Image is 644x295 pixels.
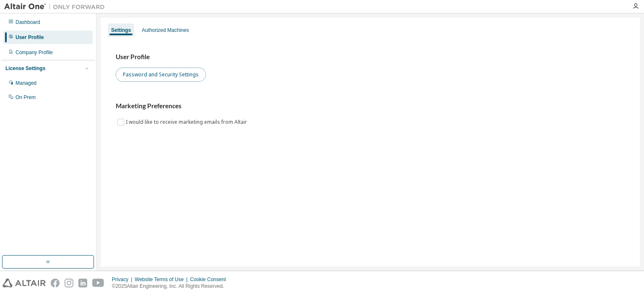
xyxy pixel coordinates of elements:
button: Password and Security Settings [116,68,206,82]
div: Cookie Consent [190,276,231,283]
h3: Marketing Preferences [116,102,625,110]
div: Managed [16,80,36,86]
p: © 2025 Altair Engineering, Inc. All Rights Reserved. [112,283,231,290]
div: License Settings [5,65,45,72]
img: Altair One [4,3,109,11]
img: altair_logo.svg [3,279,46,287]
div: Authorized Machines [142,27,189,34]
div: Website Terms of Use [135,276,190,283]
div: User Profile [16,34,44,41]
div: Dashboard [16,19,40,26]
label: I would like to receive marketing emails from Altair [126,117,249,127]
div: Company Profile [16,49,53,56]
img: linkedin.svg [78,279,87,287]
img: facebook.svg [51,279,60,287]
div: Privacy [112,276,135,283]
div: On Prem [16,94,36,101]
img: instagram.svg [65,279,73,287]
div: Settings [111,27,131,34]
h3: User Profile [116,53,625,61]
img: youtube.svg [92,279,104,287]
